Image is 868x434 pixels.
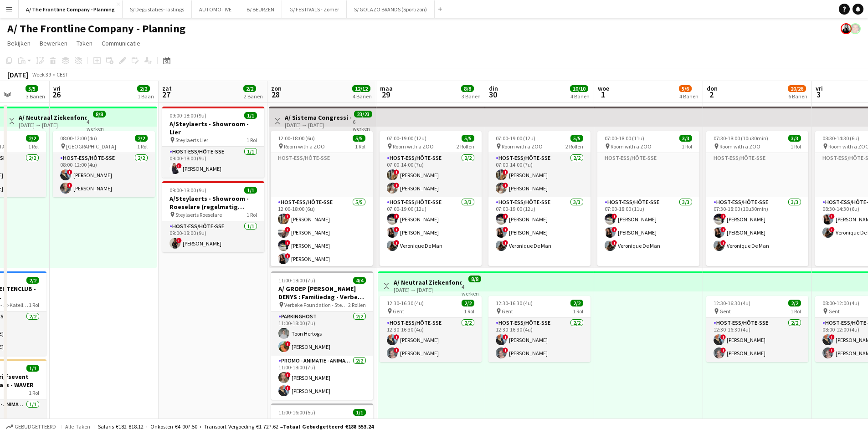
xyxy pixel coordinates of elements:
button: AUTOMOTIVE [192,0,239,18]
div: CEST [56,71,68,78]
span: Bewerken [40,39,67,47]
button: A/ The Frontline Company - Planning [19,0,123,18]
a: Bewerken [36,37,71,49]
button: Gebudgetteerd [5,422,57,432]
button: G/ FESTIVALS - Zomer [282,0,347,18]
span: Taken [77,39,92,47]
a: Bekijken [4,37,34,49]
app-user-avatar: Peter Desart [850,23,861,34]
button: S/ Degustaties-Tastings [123,0,192,18]
button: B/ BEURZEN [239,0,282,18]
button: S/ GOLAZO BRANDS (Sportizon) [347,0,435,18]
span: Week 39 [30,71,53,78]
span: Communicatie [102,39,140,47]
div: [DATE] [7,70,28,79]
a: Taken [73,37,96,49]
app-user-avatar: Tess Wouters [841,23,852,34]
a: Communicatie [98,37,144,49]
span: Alle taken [65,423,90,430]
span: Gebudgetteerd [15,424,56,430]
span: Bekijken [7,39,31,47]
span: Totaal gebudgetteerd €188 553.24 [283,423,374,430]
h1: A/ The Frontline Company - Planning [7,22,185,36]
div: Salaris €182 818.12 + Onkosten €4 007.50 + Transport-vergoeding €1 727.62 = [98,423,374,430]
